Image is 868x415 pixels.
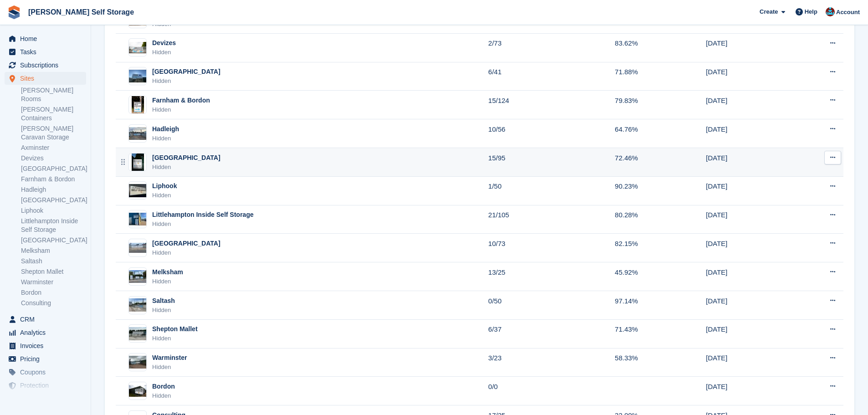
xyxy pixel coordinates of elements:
td: [DATE] [706,291,793,320]
a: menu [5,46,86,58]
span: Account [836,8,860,17]
a: menu [5,353,86,365]
div: Farnham & Bordon [152,96,210,105]
div: Saltash [152,296,175,306]
img: Dev Yildirim [826,7,835,16]
div: Shepton Mallet [152,324,198,334]
a: [GEOGRAPHIC_DATA] [21,196,86,205]
a: menu [5,392,86,405]
span: Analytics [20,326,75,339]
a: [GEOGRAPHIC_DATA] [21,164,86,173]
a: menu [5,366,86,379]
a: Axminster [21,143,86,152]
a: Warminster [21,278,86,287]
td: [DATE] [706,205,793,234]
a: Saltash [21,257,86,266]
img: Image of Shepton Mallet site [129,327,146,340]
td: [DATE] [706,148,793,177]
img: Image of Saltash site [129,298,146,312]
td: 1/50 [488,176,615,205]
div: Hidden [152,248,221,257]
td: 72.46% [615,148,706,177]
a: Shepton Mallet [21,267,86,276]
div: Hidden [152,105,210,114]
div: Hidden [152,134,179,143]
span: Tasks [20,46,75,58]
a: [GEOGRAPHIC_DATA] [21,236,86,245]
td: 82.15% [615,234,706,262]
td: 6/41 [488,62,615,91]
td: 0/0 [488,377,615,405]
div: Bordon [152,382,175,391]
img: Image of Liphook site [129,184,146,197]
span: Settings [20,392,75,405]
td: 15/124 [488,91,615,119]
span: Help [805,7,817,16]
span: Subscriptions [20,59,75,72]
span: Create [760,7,778,16]
a: Liphook [21,206,86,215]
td: [DATE] [706,262,793,291]
div: [GEOGRAPHIC_DATA] [152,153,221,163]
span: Sites [20,72,75,85]
a: menu [5,313,86,326]
td: 15/95 [488,148,615,177]
img: Image of Eastbourne site [129,70,146,83]
img: Image of Isle Of Wight site [132,153,144,171]
td: 10/73 [488,234,615,262]
div: Hidden [152,391,175,400]
a: menu [5,326,86,339]
a: Hadleigh [21,185,86,194]
div: Hidden [152,220,253,229]
a: Devizes [21,154,86,163]
a: menu [5,379,86,392]
a: [PERSON_NAME] Self Storage [25,5,138,20]
div: Warminster [152,353,187,363]
img: Image of Littlehampton site [129,243,146,253]
td: 71.43% [615,319,706,348]
td: 13/25 [488,262,615,291]
div: Devizes [152,38,176,48]
img: Image of Littlehampton Inside Self Storage site [129,213,146,226]
span: Pricing [20,353,75,365]
img: Image of Bordon site [129,385,146,397]
span: Home [20,32,75,45]
td: 71.88% [615,62,706,91]
div: Hidden [152,277,183,286]
td: [DATE] [706,91,793,119]
div: Hidden [152,191,177,200]
td: [DATE] [706,176,793,205]
div: Hidden [152,306,175,315]
img: Image of Hadleigh site [129,127,146,140]
td: 64.76% [615,119,706,148]
a: Melksham [21,246,86,255]
span: CRM [20,313,75,326]
td: [DATE] [706,348,793,377]
td: 0/50 [488,291,615,320]
a: [PERSON_NAME] Caravan Storage [21,124,86,142]
td: 6/37 [488,319,615,348]
a: menu [5,32,86,45]
td: 2/73 [488,33,615,62]
a: menu [5,72,86,85]
td: 3/23 [488,348,615,377]
td: [DATE] [706,319,793,348]
a: menu [5,339,86,352]
a: menu [5,59,86,72]
a: Bordon [21,288,86,297]
a: [PERSON_NAME] Containers [21,105,86,123]
img: Image of Melksham site [129,270,146,283]
div: Hidden [152,48,176,57]
div: Hidden [152,77,221,86]
div: Hidden [152,363,187,372]
div: Hidden [152,163,221,172]
span: Protection [20,379,75,392]
a: Littlehampton Inside Self Storage [21,217,86,234]
div: Littlehampton Inside Self Storage [152,210,253,220]
a: Farnham & Bordon [21,175,86,184]
td: [DATE] [706,62,793,91]
td: 80.28% [615,205,706,234]
span: Coupons [20,366,75,379]
div: [GEOGRAPHIC_DATA] [152,239,221,248]
td: 83.62% [615,33,706,62]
